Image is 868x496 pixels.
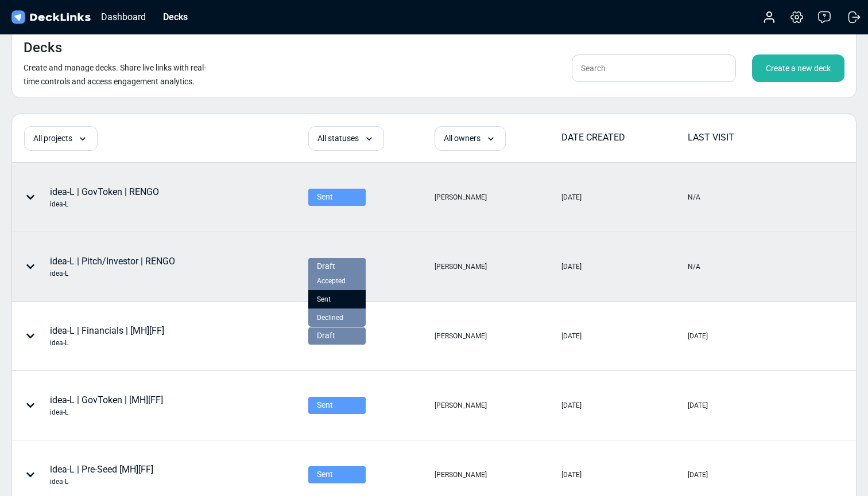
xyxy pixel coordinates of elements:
div: idea-L | Pitch/Investor | RENGO [50,255,175,279]
span: Declined [317,313,343,323]
div: [DATE] [561,470,582,480]
div: Decks [157,10,193,24]
div: [PERSON_NAME] [435,470,487,480]
div: idea-L [50,199,159,209]
span: Draft [317,260,335,272]
div: [DATE] [688,400,708,411]
div: idea-L | Pre-Seed [MH][FF] [50,463,153,487]
div: [DATE] [688,470,708,480]
div: [DATE] [561,331,582,341]
div: N/A [688,261,700,272]
div: Create a new deck [752,54,844,82]
div: [DATE] [561,192,582,202]
span: Sent [317,468,333,481]
div: All projects [24,126,98,151]
small: Create and manage decks. Share live links with real-time controls and access engagement analytics. [24,63,206,86]
div: [PERSON_NAME] [435,400,487,411]
div: [PERSON_NAME] [435,261,487,272]
span: Sent [317,191,333,203]
div: LAST VISIT [688,131,813,144]
div: [DATE] [561,261,582,272]
div: [DATE] [688,331,708,341]
div: All statuses [308,126,384,151]
div: idea-L [50,338,164,348]
span: Accepted [317,276,346,286]
div: DATE CREATED [561,131,687,144]
div: idea-L [50,477,153,487]
span: Sent [317,294,331,304]
div: idea-L [50,268,175,279]
div: [PERSON_NAME] [435,192,487,202]
div: N/A [688,192,700,202]
div: [PERSON_NAME] [435,331,487,341]
span: Draft [317,330,335,342]
div: idea-L | Financials | [MH][FF] [50,324,164,348]
div: idea-L [50,407,163,417]
div: [DATE] [561,400,582,411]
div: All owners [435,126,506,151]
div: idea-L | GovToken | [MH][FF] [50,393,163,417]
div: idea-L | GovToken | RENGO [50,185,159,209]
span: Sent [317,399,333,411]
h4: Decks [24,40,62,56]
input: Search [572,54,736,82]
img: DeckLinks [9,9,92,26]
div: Dashboard [95,10,152,24]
